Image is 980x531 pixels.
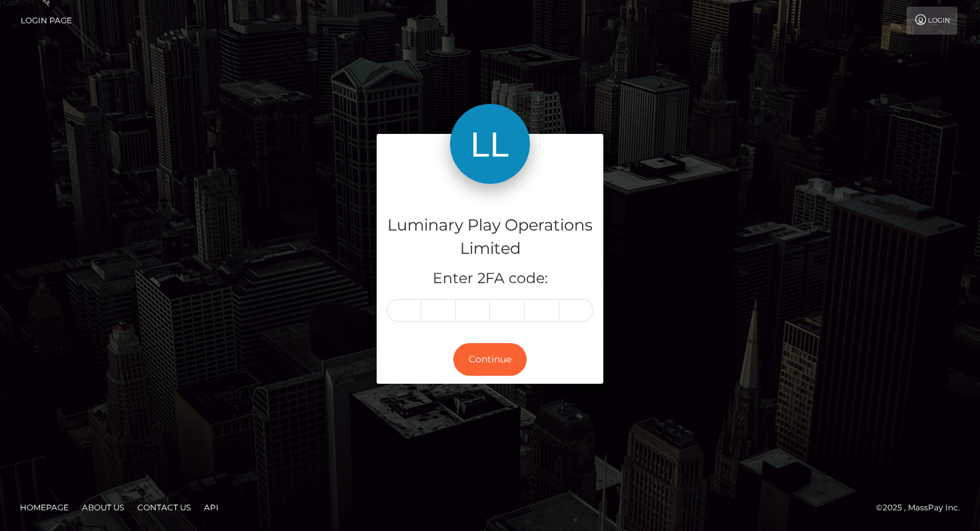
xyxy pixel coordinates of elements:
button: Continue [453,343,527,376]
a: Login [907,7,957,35]
h4: Luminary Play Operations Limited [387,214,593,261]
a: API [199,497,224,518]
a: Contact Us [132,497,196,518]
a: Homepage [15,497,74,518]
img: Luminary Play Operations Limited [450,104,530,184]
h5: Enter 2FA code: [387,268,593,289]
div: © 2025 , MassPay Inc. [876,500,970,515]
a: Login Page [21,7,72,35]
a: About Us [77,497,129,518]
